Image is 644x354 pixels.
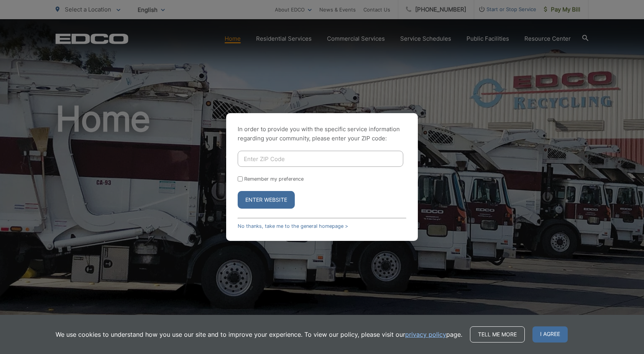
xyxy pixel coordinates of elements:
[470,326,525,342] a: Tell me more
[238,223,348,229] a: No thanks, take me to the general homepage >
[238,125,406,143] p: In order to provide you with the specific service information regarding your community, please en...
[238,151,403,167] input: Enter ZIP Code
[56,330,462,339] p: We use cookies to understand how you use our site and to improve your experience. To view our pol...
[244,176,304,182] label: Remember my preference
[405,330,446,339] a: privacy policy
[238,191,295,209] button: Enter Website
[532,326,568,342] span: I agree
